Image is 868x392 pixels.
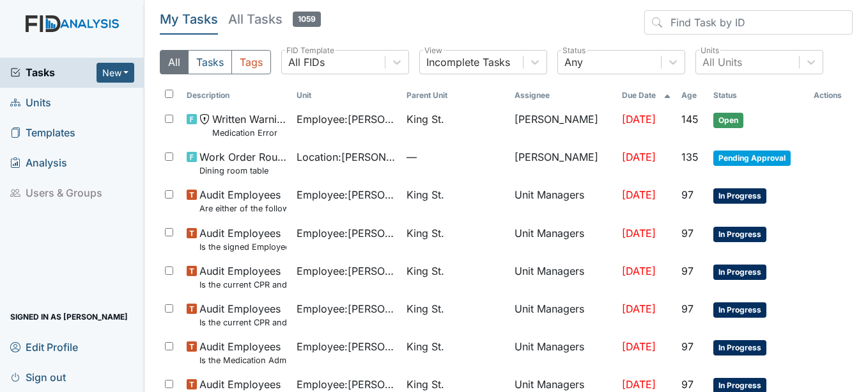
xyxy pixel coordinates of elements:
span: Written Warning Medication Error [212,111,286,139]
td: [PERSON_NAME] [509,144,617,182]
small: Medication Error [212,127,286,139]
span: King St. [407,377,444,392]
span: In Progress [713,340,766,355]
small: Are either of the following in the file? "Consumer Report Release Forms" and the "MVR Disclosure ... [199,202,286,215]
span: Employee : [PERSON_NAME] [297,263,396,279]
span: 97 [681,378,694,391]
h5: All Tasks [228,10,321,28]
a: Tasks [10,65,97,80]
div: Type filter [160,50,271,74]
span: 97 [681,227,694,240]
small: Is the current CPR and First Aid Training Certificate found in the file(2 years)? [199,316,286,329]
span: King St. [407,339,444,354]
small: Is the signed Employee Confidentiality Agreement in the file (HIPPA)? [199,241,286,253]
div: Incomplete Tasks [426,54,510,70]
span: Employee : [PERSON_NAME], Uniququa [297,301,396,316]
th: Toggle SortBy [401,85,509,106]
span: [DATE] [622,302,656,315]
span: King St. [407,225,444,241]
span: 97 [681,340,694,353]
th: Assignee [509,85,617,106]
th: Toggle SortBy [291,85,401,106]
span: Sign out [10,367,66,387]
span: Employee : [PERSON_NAME] [297,111,396,127]
small: Is the current CPR and First Aid Training Certificate found in the file(2 years)? [199,279,286,291]
span: Pending Approval [713,151,791,166]
small: Dining room table [199,165,286,177]
span: 97 [681,302,694,315]
span: 97 [681,265,694,277]
small: Is the Medication Administration certificate found in the file? [199,354,286,366]
span: Units [10,93,51,113]
th: Toggle SortBy [182,85,291,106]
button: Tags [231,50,271,74]
span: [DATE] [622,188,656,201]
span: Audit Employees Is the current CPR and First Aid Training Certificate found in the file(2 years)? [199,301,286,329]
div: All FIDs [288,54,325,70]
input: Toggle All Rows Selected [165,90,173,98]
span: Work Order Routine Dining room table [199,149,286,177]
td: [PERSON_NAME] [509,106,617,144]
td: Unit Managers [509,220,617,258]
span: [DATE] [622,151,656,163]
span: [DATE] [622,340,656,353]
span: Edit Profile [10,337,78,357]
span: King St. [407,263,444,279]
span: 145 [681,113,699,126]
span: 135 [681,151,699,163]
th: Toggle SortBy [708,85,809,106]
span: [DATE] [622,378,656,391]
span: 1059 [293,12,321,27]
th: Actions [809,85,853,106]
span: Open [713,113,743,128]
span: Audit Employees Is the current CPR and First Aid Training Certificate found in the file(2 years)? [199,263,286,291]
span: In Progress [713,188,766,204]
div: All Units [702,54,742,70]
span: Signed in as [PERSON_NAME] [10,307,128,327]
span: In Progress [713,265,766,280]
span: [DATE] [622,265,656,277]
span: King St. [407,111,444,127]
span: Employee : [PERSON_NAME], Uniququa [297,377,396,392]
span: King St. [407,301,444,316]
span: Templates [10,123,75,143]
td: Unit Managers [509,296,617,334]
th: Toggle SortBy [617,85,676,106]
span: Audit Employees Is the Medication Administration certificate found in the file? [199,339,286,366]
h5: My Tasks [160,10,218,28]
span: Location : [PERSON_NAME] [297,149,396,165]
span: Analysis [10,153,67,173]
span: [DATE] [622,227,656,240]
span: Employee : [PERSON_NAME], Uniququa [297,339,396,354]
span: Employee : [PERSON_NAME] [297,187,396,202]
td: Unit Managers [509,258,617,296]
span: Employee : [PERSON_NAME] [297,225,396,241]
span: In Progress [713,302,766,318]
button: All [160,50,189,74]
span: King St. [407,187,444,202]
th: Toggle SortBy [676,85,708,106]
input: Find Task by ID [644,10,853,35]
span: [DATE] [622,113,656,126]
span: In Progress [713,227,766,242]
td: Unit Managers [509,334,617,372]
span: Audit Employees Are either of the following in the file? "Consumer Report Release Forms" and the ... [199,187,286,215]
span: 97 [681,188,694,201]
button: New [97,63,135,83]
td: Unit Managers [509,182,617,220]
span: Audit Employees Is the signed Employee Confidentiality Agreement in the file (HIPPA)? [199,225,286,253]
button: Tasks [188,50,232,74]
div: Any [564,54,583,70]
span: — [407,149,504,165]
